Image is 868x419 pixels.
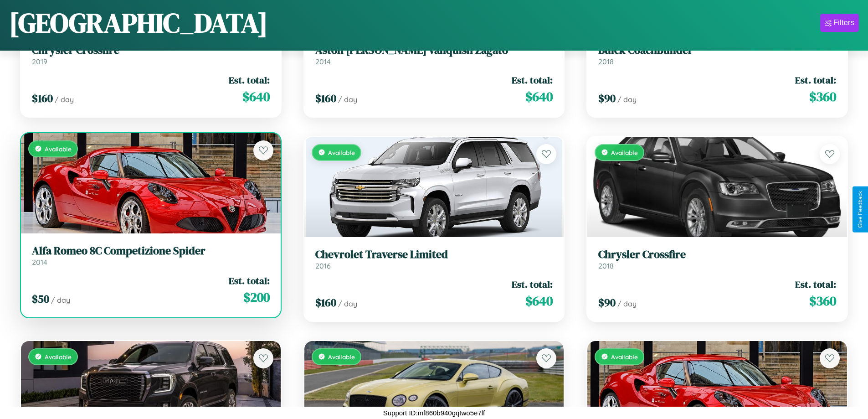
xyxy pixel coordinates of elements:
span: Est. total: [795,73,836,87]
span: Available [328,353,355,361]
span: / day [338,95,357,104]
h3: Chrysler Crossfire [32,44,270,57]
span: 2019 [32,57,47,66]
span: Est. total: [795,278,836,291]
h3: Chrysler Crossfire [598,248,836,261]
span: Est. total: [512,73,553,87]
span: $ 640 [525,88,553,106]
span: 2014 [32,258,47,267]
p: Support ID: mf860b940gqtwo5e7lf [383,407,485,419]
span: $ 200 [243,288,270,306]
span: $ 90 [598,91,616,106]
span: $ 360 [809,88,836,106]
span: Est. total: [229,73,270,87]
span: / day [51,295,70,305]
span: / day [617,95,637,104]
span: $ 640 [525,292,553,310]
span: $ 160 [315,91,336,106]
a: Chevrolet Traverse Limited2016 [315,248,553,270]
span: $ 360 [809,292,836,310]
span: Available [328,149,355,156]
h3: Buick Coachbuilder [598,44,836,57]
span: / day [617,299,637,308]
span: $ 160 [315,295,336,310]
span: Available [611,149,638,156]
span: $ 160 [32,91,53,106]
span: Est. total: [512,278,553,291]
span: 2018 [598,261,614,270]
h3: Alfa Romeo 8C Competizione Spider [32,244,270,258]
a: Chrysler Crossfire2019 [32,44,270,66]
span: Available [611,353,638,361]
span: $ 50 [32,291,49,306]
span: $ 90 [598,295,616,310]
span: Available [45,353,72,361]
span: / day [55,95,74,104]
span: 2016 [315,261,331,270]
button: Filters [820,14,859,32]
a: Chrysler Crossfire2018 [598,248,836,270]
div: Give Feedback [857,191,863,228]
h3: Chevrolet Traverse Limited [315,248,553,261]
h1: [GEOGRAPHIC_DATA] [9,4,268,41]
span: $ 640 [242,88,270,106]
h3: Aston [PERSON_NAME] Vanquish Zagato [315,44,553,57]
span: / day [338,299,357,308]
a: Aston [PERSON_NAME] Vanquish Zagato2014 [315,44,553,66]
span: Available [45,145,72,153]
span: Est. total: [229,274,270,287]
span: 2014 [315,57,331,66]
div: Filters [833,18,854,27]
a: Alfa Romeo 8C Competizione Spider2014 [32,244,270,267]
span: 2018 [598,57,614,66]
a: Buick Coachbuilder2018 [598,44,836,66]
